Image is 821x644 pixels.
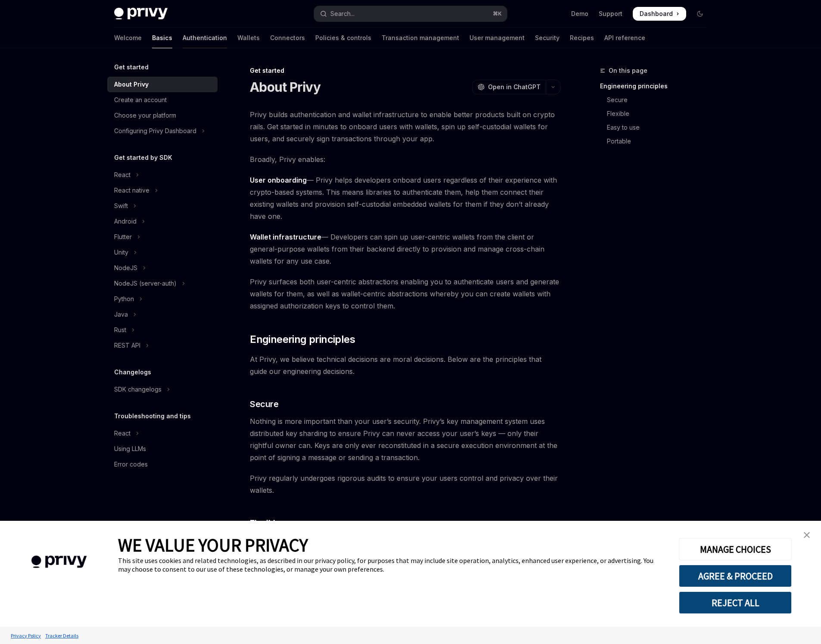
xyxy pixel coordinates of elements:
[183,28,227,48] a: Authentication
[107,426,218,441] button: Toggle React section
[114,201,128,211] div: Swift
[107,276,218,291] button: Toggle NodeJS (server-auth) section
[114,411,191,421] h5: Troubleshooting and tips
[679,538,792,560] button: MANAGE CHOICES
[114,459,148,470] div: Error codes
[43,628,81,643] a: Tracker Details
[250,472,560,496] span: Privy regularly undergoes rigorous audits to ensure your users control and privacy over their wal...
[9,628,43,643] a: Privacy Policy
[118,534,308,556] span: WE VALUE YOUR PRIVACY
[250,66,560,75] div: Get started
[250,153,560,165] span: Broadly, Privy enables:
[107,229,218,245] button: Toggle Flutter section
[804,532,810,538] img: close banner
[114,247,128,258] div: Unity
[679,565,792,587] button: AGREE & PROCEED
[114,444,146,454] div: Using LLMs
[107,245,218,260] button: Toggle Unity section
[114,340,140,351] div: REST API
[604,28,645,48] a: API reference
[382,28,459,48] a: Transaction management
[315,28,371,48] a: Policies & controls
[114,8,168,20] img: dark logo
[114,384,162,395] div: SDK changelogs
[107,123,218,139] button: Toggle Configuring Privy Dashboard section
[600,134,714,148] a: Portable
[114,152,172,163] h5: Get started by SDK
[250,353,560,377] span: At Privy, we believe technical decisions are moral decisions. Below are the principles that guide...
[107,77,218,92] a: About Privy
[114,62,149,72] h5: Get started
[13,543,105,581] img: company logo
[679,591,792,614] button: REJECT ALL
[107,322,218,338] button: Toggle Rust section
[114,367,151,377] h5: Changelogs
[114,28,142,48] a: Welcome
[107,183,218,198] button: Toggle React native section
[609,65,647,76] span: On this page
[114,294,134,304] div: Python
[250,517,280,529] span: Flexible
[118,556,666,573] div: This site uses cookies and related technologies, as described in our privacy policy, for purposes...
[472,80,546,94] button: Open in ChatGPT
[640,9,673,18] span: Dashboard
[114,278,177,289] div: NodeJS (server-auth)
[250,333,355,346] span: Engineering principles
[798,526,815,544] a: close banner
[330,9,355,19] div: Search...
[107,291,218,307] button: Toggle Python section
[600,79,714,93] a: Engineering principles
[114,185,149,196] div: React native
[107,338,218,353] button: Toggle REST API section
[600,107,714,121] a: Flexible
[107,441,218,457] a: Using LLMs
[107,307,218,322] button: Toggle Java section
[270,28,305,48] a: Connectors
[107,108,218,123] a: Choose your platform
[250,398,278,410] span: Secure
[600,121,714,134] a: Easy to use
[314,6,507,22] button: Open search
[633,7,686,21] a: Dashboard
[250,233,321,241] strong: Wallet infrastructure
[470,28,525,48] a: User management
[250,176,307,184] strong: User onboarding
[114,110,176,121] div: Choose your platform
[250,174,560,222] span: — Privy helps developers onboard users regardless of their experience with crypto-based systems. ...
[114,263,137,273] div: NodeJS
[570,28,594,48] a: Recipes
[600,93,714,107] a: Secure
[107,457,218,472] a: Error codes
[693,7,707,21] button: Toggle dark mode
[250,79,320,95] h1: About Privy
[107,260,218,276] button: Toggle NodeJS section
[114,428,131,439] div: React
[114,309,128,320] div: Java
[488,83,541,91] span: Open in ChatGPT
[114,216,137,227] div: Android
[152,28,172,48] a: Basics
[535,28,560,48] a: Security
[107,382,218,397] button: Toggle SDK changelogs section
[107,198,218,214] button: Toggle Swift section
[250,276,560,312] span: Privy surfaces both user-centric abstractions enabling you to authenticate users and generate wal...
[114,170,131,180] div: React
[107,92,218,108] a: Create an account
[250,415,560,464] span: Nothing is more important than your user’s security. Privy’s key management system uses distribut...
[493,10,502,17] span: ⌘ K
[107,167,218,183] button: Toggle React section
[114,95,167,105] div: Create an account
[114,126,196,136] div: Configuring Privy Dashboard
[107,214,218,229] button: Toggle Android section
[250,231,560,267] span: — Developers can spin up user-centric wallets from the client or general-purpose wallets from the...
[114,79,149,90] div: About Privy
[114,232,132,242] div: Flutter
[250,109,560,145] span: Privy builds authentication and wallet infrastructure to enable better products built on crypto r...
[237,28,260,48] a: Wallets
[571,9,588,18] a: Demo
[114,325,126,335] div: Rust
[599,9,622,18] a: Support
